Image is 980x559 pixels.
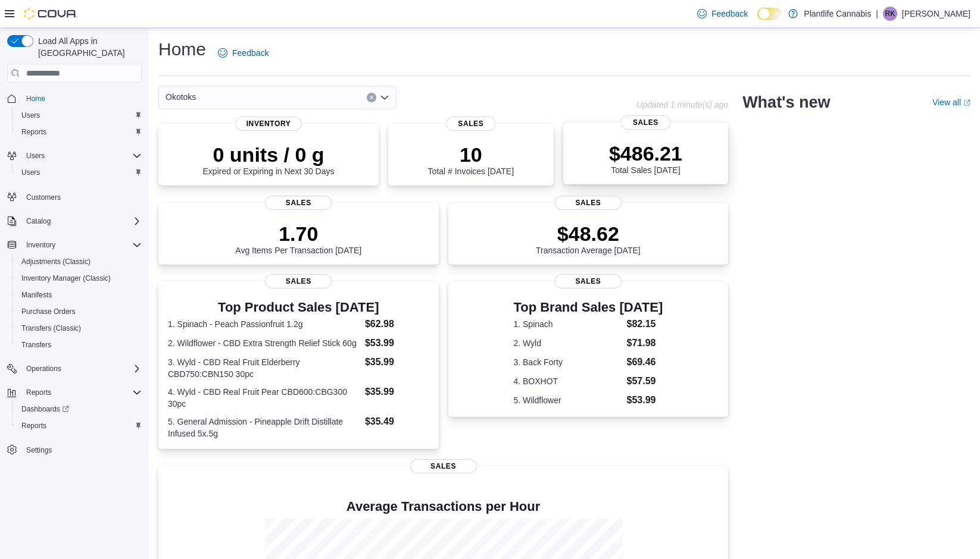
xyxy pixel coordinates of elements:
a: Customers [21,190,65,205]
p: Updated 1 minute(s) ago [636,100,728,109]
a: Reports [17,419,51,433]
a: Manifests [17,288,57,302]
button: Inventory Manager (Classic) [12,270,146,287]
dt: 5. Wildflower [513,394,622,406]
span: Operations [26,364,61,373]
h2: What's new [742,93,830,112]
span: Transfers (Classic) [21,324,81,333]
h3: Top Product Sales [DATE] [168,300,429,315]
button: Reports [12,124,146,140]
a: Dashboards [12,401,146,417]
button: Adjustments (Classic) [12,253,146,270]
button: Purchase Orders [12,303,146,320]
span: Reports [21,385,142,400]
span: Users [26,151,45,161]
span: Adjustments (Classic) [21,257,90,266]
span: Sales [265,196,332,210]
button: Reports [21,385,56,400]
a: Users [17,108,45,123]
button: Reports [12,417,146,434]
button: Customers [2,188,146,205]
dt: 3. Wyld - CBD Real Fruit Elderberry CBD750:CBN150 30pc [168,356,360,380]
span: Inventory [26,240,55,250]
button: Open list of options [380,93,389,102]
span: Reports [17,419,142,433]
span: Purchase Orders [21,307,76,316]
button: Reports [2,384,146,401]
p: Plantlife Cannabis [804,7,871,21]
span: Adjustments (Classic) [17,255,142,269]
button: Inventory [2,237,146,253]
button: Settings [2,441,146,458]
dd: $71.98 [627,336,663,350]
span: Transfers (Classic) [17,321,142,335]
a: Home [21,92,50,106]
span: Manifests [21,290,52,300]
span: Transfers [21,340,51,350]
p: 10 [428,143,514,167]
span: Users [21,168,40,177]
dd: $69.46 [627,355,663,369]
a: Adjustments (Classic) [17,255,95,269]
span: Transfers [17,338,142,352]
dt: 2. Wyld [513,337,622,349]
span: Sales [446,117,495,131]
a: Feedback [213,41,273,65]
button: Operations [21,362,66,376]
span: Customers [21,189,142,204]
span: Dashboards [17,402,142,416]
a: View allExternal link [932,98,970,107]
h3: Top Brand Sales [DATE] [513,300,663,315]
button: Transfers (Classic) [12,320,146,337]
span: Dashboards [21,404,69,414]
h4: Average Transactions per Hour [168,500,719,514]
dd: $62.98 [365,317,429,331]
span: Reports [26,388,51,397]
div: Transaction Average [DATE] [536,222,641,255]
button: Users [12,164,146,181]
span: Home [26,94,45,103]
div: Total # Invoices [DATE] [428,143,514,176]
dt: 5. General Admission - Pineapple Drift Distillate Infused 5x.5g [168,416,360,439]
span: Inventory Manager (Classic) [17,271,142,285]
button: Catalog [2,213,146,230]
dt: 1. Spinach - Peach Passionfruit 1.2g [168,318,360,330]
button: Users [21,149,49,163]
p: 1.70 [235,222,361,246]
div: Avg Items Per Transaction [DATE] [235,222,361,255]
dd: $35.99 [365,355,429,369]
a: Dashboards [17,402,74,416]
dt: 2. Wildflower - CBD Extra Strength Relief Stick 60g [168,337,360,349]
span: Settings [21,442,142,457]
button: Home [2,90,146,107]
dd: $35.49 [365,414,429,429]
button: Transfers [12,337,146,353]
dt: 1. Spinach [513,318,622,330]
dd: $57.59 [627,374,663,388]
span: Users [17,165,142,180]
a: Inventory Manager (Classic) [17,271,116,285]
a: Users [17,165,45,180]
a: Transfers (Classic) [17,321,86,335]
span: RK [885,7,895,21]
div: Roderick King [883,7,897,21]
button: Clear input [367,93,376,102]
span: Settings [26,445,52,455]
p: $48.62 [536,222,641,246]
span: Sales [555,196,622,210]
span: Sales [555,274,622,288]
span: Home [21,91,142,106]
span: Reports [17,125,142,139]
dt: 4. BOXHOT [513,375,622,387]
p: | [876,7,878,21]
button: Users [12,107,146,124]
button: Inventory [21,238,60,252]
dt: 3. Back Forty [513,356,622,368]
p: $486.21 [609,142,682,165]
span: Users [17,108,142,123]
a: Feedback [692,2,753,26]
span: Sales [410,459,477,473]
dd: $35.99 [365,385,429,399]
span: Manifests [17,288,142,302]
